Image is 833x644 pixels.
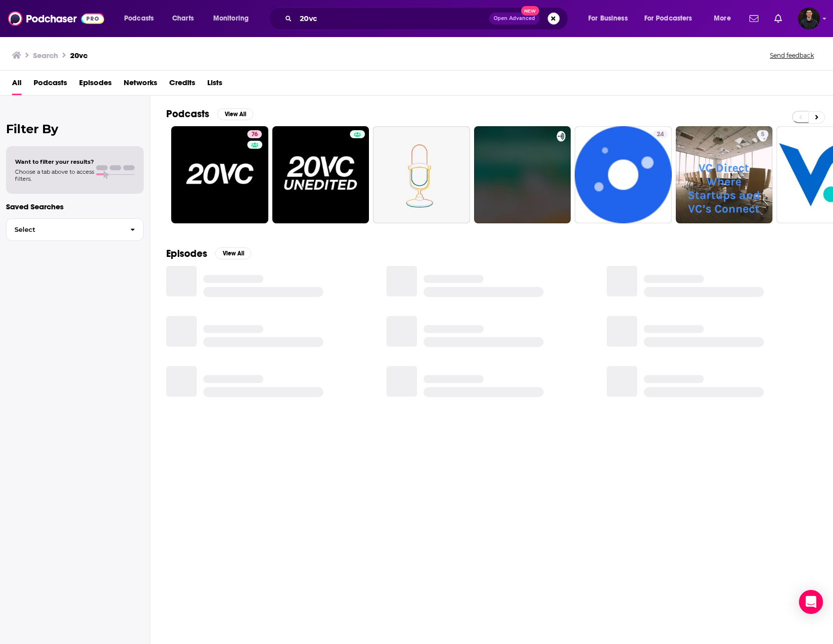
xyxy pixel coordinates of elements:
h2: Episodes [166,247,207,260]
a: Charts [166,11,200,27]
span: Podcasts [124,12,154,26]
a: Credits [169,75,195,95]
span: Monitoring [213,12,249,26]
button: open menu [117,11,167,27]
img: Podchaser - Follow, Share and Rate Podcasts [8,9,104,28]
div: Search podcasts, credits, & more... [278,7,578,30]
span: Open Advanced [494,16,535,21]
span: New [521,6,539,16]
a: Episodes [79,75,112,95]
span: Logged in as keegan18358 [798,8,820,30]
button: Select [6,218,144,241]
h3: Search [33,51,58,60]
button: View All [215,247,251,259]
a: 5 [757,130,768,138]
h3: 20vc [70,51,88,60]
button: open menu [638,11,707,27]
a: All [12,75,22,95]
span: More [714,12,731,26]
a: PodcastsView All [166,108,253,120]
a: 5 [676,126,773,223]
span: Choose a tab above to access filters. [15,168,94,182]
a: Show notifications dropdown [745,10,762,27]
img: User Profile [798,8,820,30]
button: Send feedback [767,51,817,60]
a: 76 [247,130,262,138]
button: Open AdvancedNew [489,13,540,25]
a: Show notifications dropdown [770,10,786,27]
span: 5 [761,130,764,140]
span: Select [7,226,122,233]
a: 24 [575,126,672,223]
a: Networks [124,75,157,95]
input: Search podcasts, credits, & more... [296,11,489,27]
h2: Filter By [6,122,144,136]
div: Open Intercom Messenger [799,590,823,614]
a: 76 [171,126,268,223]
h2: Podcasts [166,108,209,120]
button: open menu [581,11,640,27]
span: 76 [251,130,258,140]
p: Saved Searches [6,202,144,211]
span: 24 [657,130,664,140]
a: EpisodesView All [166,247,251,260]
button: open menu [707,11,743,27]
span: Want to filter your results? [15,158,94,165]
span: For Podcasters [644,12,692,26]
a: Lists [207,75,222,95]
button: Show profile menu [798,8,820,30]
a: 24 [653,130,668,138]
a: Podcasts [34,75,67,95]
span: For Business [588,12,628,26]
span: Charts [172,12,194,26]
button: View All [217,108,253,120]
button: open menu [206,11,262,27]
